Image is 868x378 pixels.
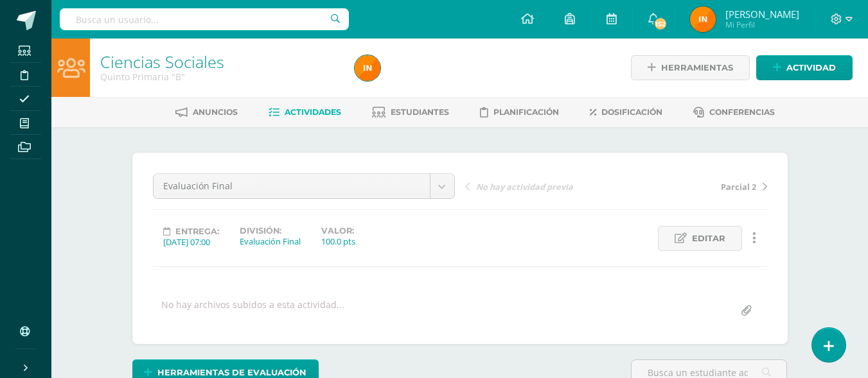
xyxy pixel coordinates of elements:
[631,55,750,80] a: Herramientas
[100,53,339,71] h1: Ciencias Sociales
[709,107,775,117] span: Conferencias
[616,180,767,193] a: Parcial 2
[690,6,716,32] img: 0fb9ae38364872bd0192a0cbcae1dc9f.png
[321,226,355,236] label: Valor:
[175,102,238,123] a: Anuncios
[269,102,341,123] a: Actividades
[601,107,662,117] span: Dosificación
[100,51,224,73] a: Ciencias Sociales
[493,107,559,117] span: Planificación
[355,55,380,81] img: 0fb9ae38364872bd0192a0cbcae1dc9f.png
[693,102,775,123] a: Conferencias
[321,236,355,247] div: 100.0 pts
[60,8,349,30] input: Busca un usuario...
[725,19,799,30] span: Mi Perfil
[285,107,341,117] span: Actividades
[786,56,836,80] span: Actividad
[756,55,853,80] a: Actividad
[590,102,662,123] a: Dosificación
[692,227,725,250] span: Editar
[476,181,573,193] span: No hay actividad previa
[161,298,344,323] div: No hay archivos subidos a esta actividad...
[653,17,668,31] span: 152
[163,174,420,198] span: Evaluación Final
[175,227,219,236] span: Entrega:
[240,236,301,247] div: Evaluación Final
[372,102,449,123] a: Estudiantes
[721,181,756,193] span: Parcial 2
[661,56,733,80] span: Herramientas
[163,236,219,248] div: [DATE] 07:00
[725,8,799,21] span: [PERSON_NAME]
[154,174,454,198] a: Evaluación Final
[391,107,449,117] span: Estudiantes
[480,102,559,123] a: Planificación
[193,107,238,117] span: Anuncios
[100,71,339,83] div: Quinto Primaria 'B'
[240,226,301,236] label: División:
